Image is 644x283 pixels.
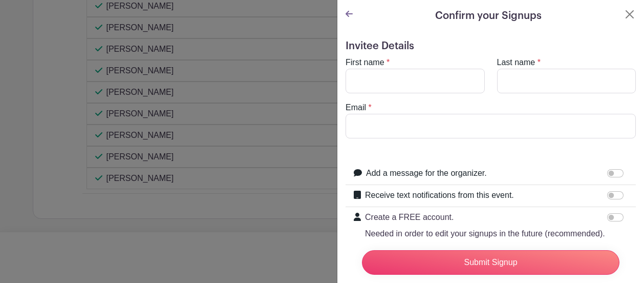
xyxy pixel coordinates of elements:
[365,228,605,240] p: Needed in order to edit your signups in the future (recommended).
[624,8,636,21] button: Close
[435,8,542,24] h5: Confirm your Signups
[346,102,366,114] label: Email
[362,250,619,275] input: Submit Signup
[497,56,535,69] label: Last name
[365,211,605,224] p: Create a FREE account.
[346,40,636,52] h5: Invitee Details
[366,167,487,179] label: Add a message for the organizer.
[365,189,514,201] label: Receive text notifications from this event.
[346,56,384,69] label: First name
